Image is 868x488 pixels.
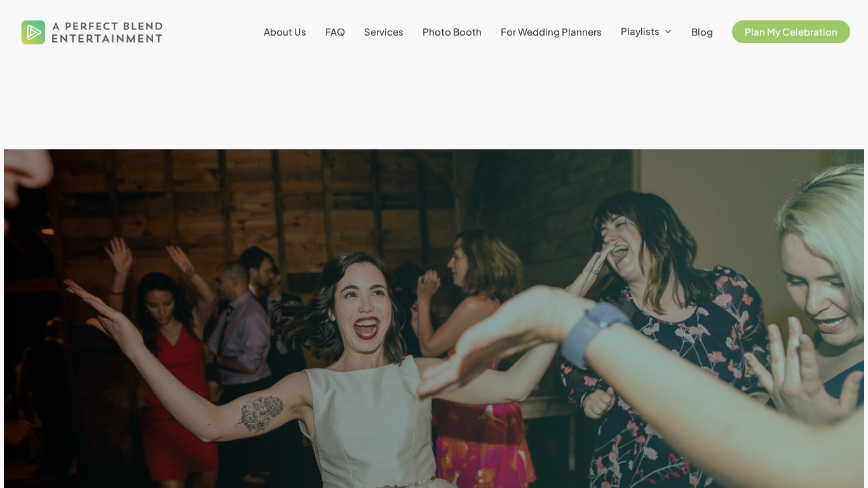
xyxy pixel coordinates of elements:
[364,27,403,37] a: Services
[423,27,482,37] a: Photo Booth
[745,25,837,37] span: Plan My Celebration
[364,25,403,37] span: Services
[325,25,345,37] span: FAQ
[691,25,713,37] span: Blog
[325,27,345,37] a: FAQ
[264,27,306,37] a: About Us
[691,27,713,37] a: Blog
[423,25,482,37] span: Photo Booth
[501,27,602,37] a: For Wedding Planners
[18,9,166,55] img: A Perfect Blend Entertainment
[501,25,602,37] span: For Wedding Planners
[264,25,306,37] span: About Us
[621,25,660,37] span: Playlists
[732,27,850,37] a: Plan My Celebration
[621,26,672,37] a: Playlists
